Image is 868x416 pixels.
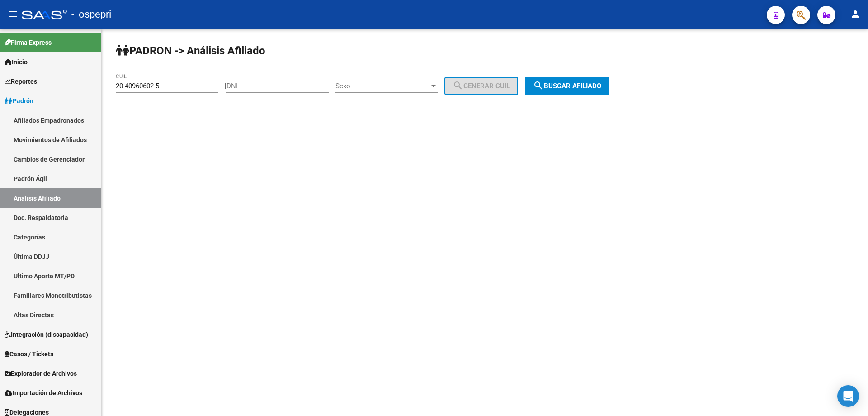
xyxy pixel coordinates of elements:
[453,82,510,90] span: Generar CUIL
[116,44,265,57] strong: PADRON -> Análisis Afiliado
[533,80,544,91] mat-icon: search
[335,82,429,90] span: Sexo
[453,80,463,91] mat-icon: search
[5,330,88,339] span: Integración (discapacidad)
[5,96,33,106] span: Padrón
[5,77,37,86] span: Reportes
[5,388,82,398] span: Importación de Archivos
[525,77,609,95] button: Buscar afiliado
[5,57,28,67] span: Inicio
[5,38,52,48] span: Firma Express
[850,9,861,19] mat-icon: person
[7,9,18,19] mat-icon: menu
[225,82,525,90] div: |
[5,368,77,378] span: Explorador de Archivos
[533,82,601,90] span: Buscar afiliado
[71,5,111,24] span: - ospepri
[837,385,859,407] div: Open Intercom Messenger
[5,349,53,359] span: Casos / Tickets
[444,77,518,95] button: Generar CUIL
